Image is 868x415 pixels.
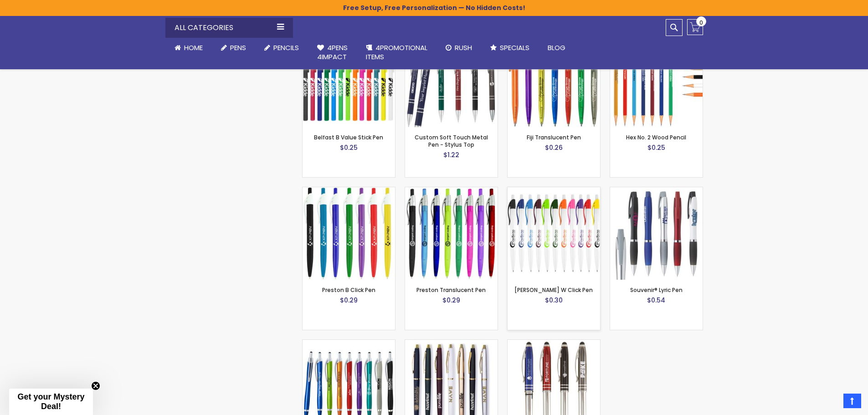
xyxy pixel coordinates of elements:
[273,43,299,52] span: Pencils
[508,339,600,347] a: Vivano Duo Pen with Stylus - Standard Laser
[340,143,358,152] span: $0.25
[405,187,498,280] img: Preston Translucent Pen
[9,389,93,415] div: Get your Mystery Deal!Close teaser
[405,187,498,195] a: Preston Translucent Pen
[508,187,600,280] img: Preston W Click Pen
[212,38,255,58] a: Pens
[437,38,481,58] a: Rush
[317,43,348,61] span: 4Pens 4impact
[545,296,563,305] span: $0.30
[17,392,84,411] span: Get your Mystery Deal!
[405,35,498,127] img: Custom Soft Touch Metal Pen - Stylus Top
[793,390,868,415] iframe: Google Customer Reviews
[539,38,575,58] a: Blog
[165,38,212,58] a: Home
[184,43,203,52] span: Home
[699,18,703,27] span: 0
[340,296,358,305] span: $0.29
[303,187,395,280] img: Preston B Click Pen
[481,38,539,58] a: Specials
[610,35,703,127] img: Hex No. 2 Wood Pencil
[415,133,488,149] a: Custom Soft Touch Metal Pen - Stylus Top
[314,133,383,141] a: Belfast B Value Stick Pen
[442,296,460,305] span: $0.29
[630,286,683,294] a: Souvenir® Lyric Pen
[443,150,459,159] span: $1.22
[508,187,600,195] a: Preston W Click Pen
[514,286,593,294] a: [PERSON_NAME] W Click Pen
[548,43,565,52] span: Blog
[508,35,600,127] img: Fiji Translucent Pen
[610,187,703,195] a: Souvenir® Lyric Pen
[500,43,529,52] span: Specials
[303,339,395,347] a: Stiletto Advertising Stylus Pens - Special Offer
[527,133,581,141] a: Fiji Translucent Pen
[647,296,665,305] span: $0.54
[91,381,100,390] button: Close teaser
[545,143,563,152] span: $0.26
[165,18,293,38] div: All Categories
[626,133,686,141] a: Hex No. 2 Wood Pencil
[366,43,427,61] span: 4PROMOTIONAL ITEMS
[303,187,395,195] a: Preston B Click Pen
[255,38,308,58] a: Pencils
[687,19,703,35] a: 0
[405,339,498,347] a: Ultra Gold Pen
[610,187,703,280] img: Souvenir® Lyric Pen
[303,35,395,127] img: Belfast B Value Stick Pen
[308,38,357,67] a: 4Pens4impact
[322,286,375,294] a: Preston B Click Pen
[455,43,472,52] span: Rush
[416,286,486,294] a: Preston Translucent Pen
[647,143,665,152] span: $0.25
[230,43,246,52] span: Pens
[357,38,437,67] a: 4PROMOTIONALITEMS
